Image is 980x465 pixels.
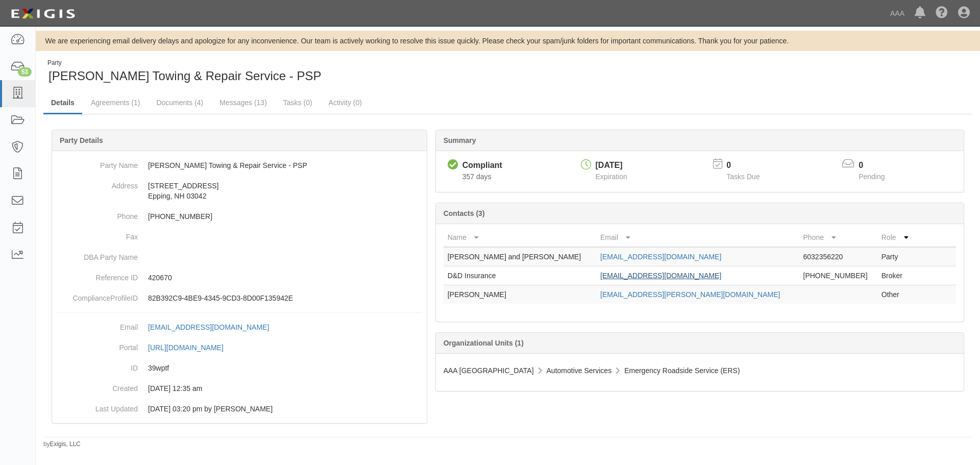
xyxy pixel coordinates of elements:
[8,5,78,23] img: logo-5460c22ac91f19d4615b14bd174203de0afe785f0fc80cf4dbbc73dc1793850b.png
[43,440,81,449] small: by
[56,358,138,373] dt: ID
[47,59,321,67] div: Party
[50,440,81,448] a: Exigis, LLC
[56,227,138,242] dt: Fax
[56,317,138,332] dt: Email
[877,228,915,247] th: Role
[56,247,138,262] dt: DBA Party Name
[726,160,772,172] p: 0
[56,337,138,353] dt: Portal
[56,267,138,283] dt: Reference ID
[56,288,138,303] dt: ComplianceProfileID
[148,344,235,352] a: [URL][DOMAIN_NAME]
[43,92,82,114] a: Details
[448,160,458,170] i: Compliant
[600,272,721,280] a: [EMAIL_ADDRESS][DOMAIN_NAME]
[877,266,915,285] td: Broker
[56,155,138,170] dt: Party Name
[43,59,500,85] div: Morgan's Towing & Repair Service - PSP
[444,285,596,304] td: [PERSON_NAME]
[859,160,897,172] p: 0
[56,358,423,378] dd: 39wptf
[444,136,476,144] b: Summary
[48,69,321,83] span: [PERSON_NAME] Towing & Repair Service - PSP
[726,173,759,181] span: Tasks Due
[444,209,485,217] b: Contacts (3)
[321,92,370,113] a: Activity (0)
[462,173,492,181] span: Since 08/20/2024
[799,228,877,247] th: Phone
[799,266,877,285] td: [PHONE_NUMBER]
[600,290,780,299] a: [EMAIL_ADDRESS][PERSON_NAME][DOMAIN_NAME]
[444,366,534,375] span: AAA [GEOGRAPHIC_DATA]
[56,378,138,394] dt: Created
[56,176,423,206] dd: [STREET_ADDRESS] Epping, NH 03042
[56,399,138,414] dt: Last Updated
[148,323,280,331] a: [EMAIL_ADDRESS][DOMAIN_NAME]
[56,155,423,176] dd: [PERSON_NAME] Towing & Repair Service - PSP
[877,285,915,304] td: Other
[56,176,138,191] dt: Address
[212,92,275,113] a: Messages (13)
[36,36,980,46] div: We are experiencing email delivery delays and apologize for any inconvenience. Our team is active...
[936,7,948,19] i: Help Center - Complianz
[596,160,627,172] div: [DATE]
[444,266,596,285] td: D&D Insurance
[444,247,596,266] td: [PERSON_NAME] and [PERSON_NAME]
[56,378,423,399] dd: 03/10/2023 12:35 am
[56,206,138,222] dt: Phone
[56,399,423,419] dd: 04/15/2024 03:20 pm by Benjamin Tully
[148,273,423,283] p: 420670
[596,173,627,181] span: Expiration
[596,228,799,247] th: Email
[149,92,211,113] a: Documents (4)
[60,136,103,144] b: Party Details
[444,228,596,247] th: Name
[547,366,612,375] span: Automotive Services
[444,339,524,347] b: Organizational Units (1)
[83,92,148,113] a: Agreements (1)
[885,3,910,23] a: AAA
[276,92,320,113] a: Tasks (0)
[462,160,502,172] div: Compliant
[859,173,885,181] span: Pending
[148,293,423,303] p: 82B392C9-4BE9-4345-9CD3-8D00F135942E
[877,247,915,266] td: Party
[600,253,721,261] a: [EMAIL_ADDRESS][DOMAIN_NAME]
[799,247,877,266] td: 6032356220
[624,366,740,375] span: Emergency Roadside Service (ERS)
[18,67,32,77] div: 53
[56,206,423,227] dd: [PHONE_NUMBER]
[148,322,269,332] div: [EMAIL_ADDRESS][DOMAIN_NAME]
